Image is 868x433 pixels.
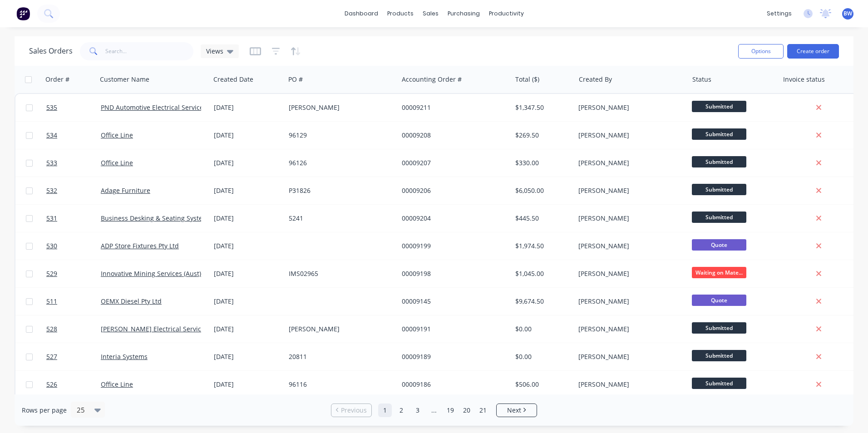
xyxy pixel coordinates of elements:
div: [DATE] [214,103,281,112]
div: [DATE] [214,214,281,223]
div: Total ($) [515,75,539,84]
span: 511 [46,297,57,306]
div: purchasing [443,7,484,20]
div: [PERSON_NAME] [578,269,679,278]
div: [DATE] [214,269,281,278]
div: [DATE] [214,352,281,361]
span: 526 [46,380,57,389]
div: [PERSON_NAME] [578,297,679,306]
span: 531 [46,214,57,223]
div: [DATE] [214,186,281,195]
div: Status [692,75,711,84]
a: Jump forward [427,403,441,417]
div: $6,050.00 [515,186,568,195]
div: $1,045.00 [515,269,568,278]
div: [DATE] [214,241,281,251]
div: [DATE] [214,325,281,334]
div: 00009198 [402,269,503,278]
img: Factory [16,7,30,20]
span: Previous [341,406,367,415]
a: Innovative Mining Services (Aust) Pty Ltd [101,269,223,278]
span: Submitted [692,350,746,361]
a: 532 [46,177,101,204]
a: Page 1 is your current page [378,403,392,417]
a: Page 21 [476,403,490,417]
div: [DATE] [214,297,281,306]
div: $269.50 [515,131,568,140]
div: 00009204 [402,214,503,223]
a: PND Automotive Electrical Service [101,103,203,112]
span: Submitted [692,378,746,389]
div: [PERSON_NAME] [578,131,679,140]
a: Office Line [101,380,133,389]
div: [PERSON_NAME] [578,214,679,223]
div: productivity [484,7,528,20]
span: Next [507,406,521,415]
ul: Pagination [327,403,541,417]
span: 532 [46,186,57,195]
div: [PERSON_NAME] [578,186,679,195]
div: 00009191 [402,325,503,334]
div: 00009199 [402,241,503,251]
a: Interia Systems [101,352,148,361]
a: dashboard [340,7,383,20]
div: 5241 [289,214,390,223]
div: Order # [45,75,69,84]
div: 20811 [289,352,390,361]
div: $1,974.50 [515,241,568,251]
div: $1,347.50 [515,103,568,112]
a: Page 20 [460,403,473,417]
span: BW [843,10,852,18]
div: PO # [288,75,303,84]
a: 528 [46,315,101,343]
a: Page 19 [444,403,457,417]
span: 528 [46,325,57,334]
span: 527 [46,352,57,361]
a: OEMX Diesel Pty Ltd [101,297,162,305]
div: $0.00 [515,352,568,361]
div: [PERSON_NAME] [289,325,390,334]
div: $9,674.50 [515,297,568,306]
div: [PERSON_NAME] [578,103,679,112]
a: 527 [46,343,101,370]
span: Quote [692,239,746,251]
span: 530 [46,241,57,251]
span: 535 [46,103,57,112]
span: 534 [46,131,57,140]
div: $506.00 [515,380,568,389]
a: Page 3 [411,403,424,417]
span: Rows per page [22,406,67,415]
button: Create order [787,44,839,59]
a: Next page [497,406,537,415]
div: Created By [579,75,612,84]
div: 00009189 [402,352,503,361]
div: [PERSON_NAME] [578,158,679,167]
div: $445.50 [515,214,568,223]
a: 534 [46,122,101,149]
div: [DATE] [214,131,281,140]
input: Search... [105,42,194,60]
div: 00009145 [402,297,503,306]
a: Adage Furniture [101,186,150,195]
div: 96116 [289,380,390,389]
div: [DATE] [214,158,281,167]
div: 00009186 [402,380,503,389]
a: 531 [46,205,101,232]
span: Submitted [692,128,746,140]
a: 530 [46,232,101,260]
span: Submitted [692,212,746,223]
span: Quote [692,295,746,306]
h1: Sales Orders [29,47,73,55]
div: P31826 [289,186,390,195]
span: Submitted [692,156,746,167]
a: ADP Store Fixtures Pty Ltd [101,241,179,250]
div: [PERSON_NAME] [578,352,679,361]
div: 00009211 [402,103,503,112]
div: 96126 [289,158,390,167]
span: 533 [46,158,57,167]
div: [PERSON_NAME] [578,325,679,334]
span: Waiting on Mate... [692,267,746,278]
a: 533 [46,149,101,177]
div: $0.00 [515,325,568,334]
div: 00009208 [402,131,503,140]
